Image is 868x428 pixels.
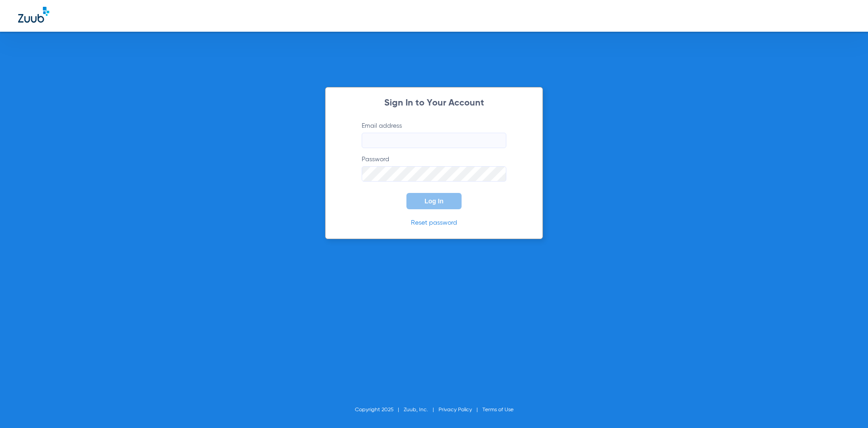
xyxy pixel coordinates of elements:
[411,220,457,226] a: Reset password
[425,197,443,205] span: Log In
[355,405,404,414] li: Copyright 2025
[404,405,439,414] li: Zuub, Inc.
[362,133,506,148] input: Email address
[439,407,472,413] a: Privacy Policy
[362,121,506,148] label: Email address
[348,99,520,108] h2: Sign In to Your Account
[482,407,514,413] a: Terms of Use
[406,193,462,209] button: Log In
[362,166,506,182] input: Password
[18,7,49,23] img: Zuub Logo
[362,155,506,182] label: Password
